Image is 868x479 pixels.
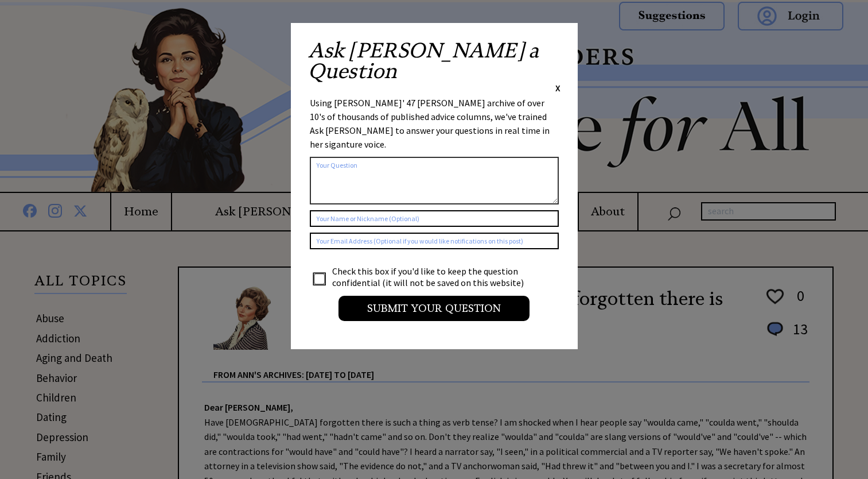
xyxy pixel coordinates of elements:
[310,96,559,151] div: Using [PERSON_NAME]' 47 [PERSON_NAME] archive of over 10's of thousands of published advice colum...
[310,210,559,227] input: Your Name or Nickname (Optional)
[308,40,560,82] h2: Ask [PERSON_NAME] a Question
[338,296,530,321] input: Submit your Question
[310,233,559,249] input: Your Email Address (Optional if you would like notifications on this post)
[332,265,535,289] td: Check this box if you'd like to keep the question confidential (it will not be saved on this webs...
[555,82,560,94] span: X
